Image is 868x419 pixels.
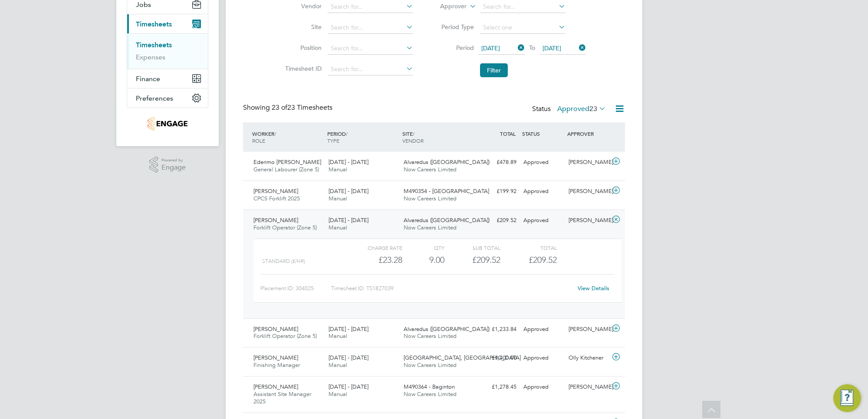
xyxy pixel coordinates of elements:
[578,285,609,292] a: View Details
[283,65,322,72] label: Timesheet ID
[253,195,300,202] span: CPCS Forklift 2025
[253,216,298,224] span: [PERSON_NAME]
[404,216,490,224] span: Alvaredus ([GEOGRAPHIC_DATA])
[346,253,402,267] div: £23.28
[136,20,172,28] span: Timesheets
[413,130,414,137] span: /
[127,88,208,108] button: Preferences
[526,42,538,53] span: To
[565,380,610,394] div: [PERSON_NAME]
[262,258,305,264] span: Standard (£/HR)
[253,187,298,195] span: [PERSON_NAME]
[480,22,566,34] input: Select one
[346,242,402,253] div: Charge rate
[253,390,311,405] span: Assistant Site Manager 2025
[480,1,566,13] input: Search for...
[252,137,265,144] span: ROLE
[532,103,608,115] div: Status
[283,44,322,52] label: Position
[500,242,556,253] div: Total
[565,126,610,141] div: APPROVER
[329,187,368,195] span: [DATE] - [DATE]
[557,105,606,113] label: Approved
[253,332,317,340] span: Forklift Operator (Zone 5)
[404,383,455,390] span: M490364 - Baginton
[427,2,467,11] label: Approver
[136,94,173,102] span: Preferences
[404,158,490,166] span: Alvaredus ([GEOGRAPHIC_DATA])
[272,103,287,112] span: 23 of
[136,41,172,49] a: Timesheets
[402,137,424,144] span: VENDOR
[404,224,457,231] span: Now Careers Limited
[253,224,317,231] span: Forklift Operator (Zone 5)
[520,322,565,337] div: Approved
[589,105,597,113] span: 23
[253,361,300,369] span: Finishing Manager
[253,383,298,390] span: [PERSON_NAME]
[404,332,457,340] span: Now Careers Limited
[402,242,444,253] div: QTY
[480,63,508,77] button: Filter
[329,195,347,202] span: Manual
[500,130,516,137] span: TOTAL
[328,43,413,55] input: Search for...
[565,155,610,170] div: [PERSON_NAME]
[329,166,347,173] span: Manual
[250,126,325,148] div: WORKER
[520,213,565,228] div: Approved
[329,390,347,398] span: Manual
[331,282,572,295] div: Timesheet ID: TS1827039
[253,158,321,166] span: Ederimo [PERSON_NAME]
[404,361,457,369] span: Now Careers Limited
[274,130,276,137] span: /
[161,164,186,171] span: Engage
[475,322,520,337] div: £1,233.84
[328,22,413,34] input: Search for...
[149,157,186,173] a: Powered byEngage
[520,351,565,365] div: Approved
[565,351,610,365] div: Olly Kitchener
[520,184,565,199] div: Approved
[402,253,444,267] div: 9.00
[346,130,348,137] span: /
[404,195,457,202] span: Now Careers Limited
[475,213,520,228] div: £209.52
[329,224,347,231] span: Manual
[136,0,151,9] span: Jobs
[475,351,520,365] div: £1,400.00
[404,390,457,398] span: Now Careers Limited
[136,75,160,83] span: Finance
[329,361,347,369] span: Manual
[520,380,565,394] div: Approved
[444,253,500,267] div: £209.52
[253,325,298,333] span: [PERSON_NAME]
[127,14,208,33] button: Timesheets
[475,380,520,394] div: £1,278.45
[520,155,565,170] div: Approved
[435,23,474,31] label: Period Type
[127,69,208,88] button: Finance
[833,384,861,412] button: Engage Resource Center
[161,157,186,164] span: Powered by
[127,33,208,69] div: Timesheets
[404,166,457,173] span: Now Careers Limited
[328,1,413,13] input: Search for...
[260,282,331,295] div: Placement ID: 304025
[475,155,520,170] div: £478.89
[127,117,208,131] a: Go to home page
[475,184,520,199] div: £199.92
[328,63,413,75] input: Search for...
[435,44,474,52] label: Period
[542,44,561,52] span: [DATE]
[400,126,475,148] div: SITE
[444,242,500,253] div: Sub Total
[520,126,565,141] div: STATUS
[329,325,368,333] span: [DATE] - [DATE]
[325,126,400,148] div: PERIOD
[481,44,500,52] span: [DATE]
[283,23,322,31] label: Site
[329,216,368,224] span: [DATE] - [DATE]
[565,213,610,228] div: [PERSON_NAME]
[272,103,332,112] span: 23 Timesheets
